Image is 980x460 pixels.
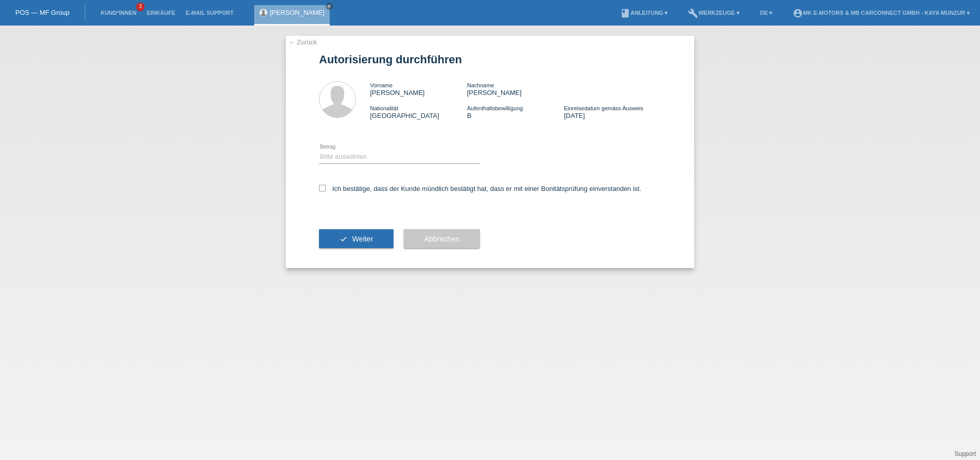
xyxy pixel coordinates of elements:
a: DE ▾ [755,10,777,16]
div: [GEOGRAPHIC_DATA] [370,104,467,119]
span: Weiter [352,235,373,243]
a: [PERSON_NAME] [270,9,325,16]
a: bookAnleitung ▾ [615,10,673,16]
div: [PERSON_NAME] [370,81,467,96]
a: POS — MF Group [15,9,69,16]
span: Aufenthaltsbewilligung [467,105,523,111]
a: ← Zurück [288,38,317,46]
span: Vorname [370,82,393,88]
a: account_circleMK E-MOTORS & MB CarConnect GmbH - Kaya Munzur ▾ [788,10,975,16]
a: Kund*innen [95,10,141,16]
a: E-Mail Support [181,10,239,16]
span: Abbrechen [424,235,459,243]
span: Nachname [467,82,494,88]
a: Einkäufe [141,10,180,16]
i: build [688,8,698,18]
a: buildWerkzeuge ▾ [683,10,745,16]
span: Einreisedatum gemäss Ausweis [564,105,643,111]
label: Ich bestätige, dass der Kunde mündlich bestätigt hat, dass er mit einer Bonitätsprüfung einversta... [319,185,642,192]
i: check [339,235,348,243]
h1: Autorisierung durchführen [319,53,661,66]
i: close [327,4,332,9]
span: Nationalität [370,105,398,111]
i: account_circle [793,8,803,18]
div: [PERSON_NAME] [467,81,564,96]
i: book [620,8,630,18]
span: 3 [136,3,144,11]
a: Support [954,450,976,457]
button: Abbrechen [404,229,480,249]
div: B [467,104,564,119]
div: [DATE] [564,104,661,119]
a: close [326,3,333,10]
button: check Weiter [319,229,394,249]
